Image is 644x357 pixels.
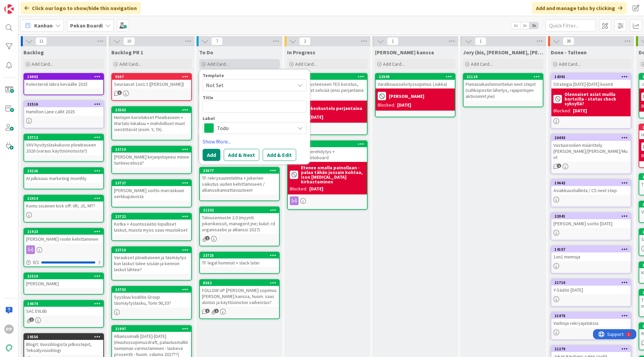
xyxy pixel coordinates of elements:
[24,340,103,355] div: Blogit: Vuosiblogista jatkostepit, Tekoälyvisioblogi
[532,2,627,14] div: Add and manage tabs by clicking
[551,319,631,328] div: Vanhoja rekryajatuksia
[200,213,279,234] div: Talousennuste 2.0 (myynti: jokerikeissit, managerit jne; kulut: rd organisaatio ja allianssi 2027)
[203,73,224,78] span: Template
[551,135,631,162] div: 20493Vastuuroolien määrittely [PERSON_NAME]/[PERSON_NAME]/Muut
[217,123,291,133] span: Todo
[309,185,323,192] div: [DATE]
[554,135,631,140] div: 20493
[551,280,631,294] div: 21710Y-Säätiö [DATE]
[24,140,103,155] div: VAV hyvityslaskukuvio plowbaseen 2026 (varaus käyttöönotosta?)
[554,247,631,252] div: 14157
[309,114,323,121] div: [DATE]
[207,61,229,67] span: Add Card...
[112,107,191,134] div: 23563Hintojen korotukset Plowbaseen + Wartalo lokakuu + mahdolliset muut viestittävät (esim. Y, TA)
[24,195,103,201] div: 22414
[35,3,37,8] div: 1
[112,253,191,274] div: Varaukset plowbaseen ja täsmäytys kun laskut tulee sisään ja kennon laskut lähtee?
[112,293,191,307] div: Syyskuu koalitio Group täsmäytyslasku, Tomi 90,33?
[24,235,103,243] div: [PERSON_NAME] roolin kehittäminen
[24,195,103,210] div: 22414Komu sisäinen kick off: VR, JS, MT?
[205,309,210,313] span: 1
[24,74,103,80] div: 16902
[551,286,631,294] div: Y-Säätiö [DATE]
[211,37,223,45] span: 7
[551,246,631,252] div: 14157
[551,74,631,80] div: 14391
[112,214,191,220] div: 23722
[389,94,424,99] b: [PERSON_NAME]
[554,214,631,219] div: 22041
[200,252,279,267] div: 23725TF legal hommat + slack later
[24,134,103,140] div: 23712
[115,214,191,219] div: 23722
[224,149,259,161] button: Add & Next
[112,74,191,88] div: 9507Seuraavat 1on1:t ([PERSON_NAME])
[288,74,367,101] div: 23416Talousennusteeseen TES korotus, kun hommat selviää (ensi perjantaina lisäinfoa)
[112,80,191,88] div: Seuraavat 1on1:t ([PERSON_NAME])
[376,80,455,88] div: Varallisuusselvityssopimus (Jukka)
[112,186,191,201] div: [PERSON_NAME] soitto marraskuun serkkupäivistä
[379,74,455,79] div: 22949
[378,102,395,109] div: Blocked:
[24,301,103,307] div: 14674
[551,313,631,319] div: 21476
[27,196,103,201] div: 22414
[115,147,191,152] div: 23719
[214,309,219,313] span: 1
[551,246,631,261] div: 141571on1 memoja
[545,19,596,32] input: Quick Filter...
[24,334,103,340] div: 19556
[551,252,631,261] div: 1on1 memoja
[115,326,191,331] div: 21997
[33,259,39,266] span: 0 / 1
[287,49,315,56] span: In Progress
[112,180,191,186] div: 23727
[115,248,191,252] div: 23710
[27,335,103,339] div: 19556
[565,92,629,106] b: Olennaiset asiat muilla korteilla - status check syksyllä?
[112,113,191,134] div: Hintojen korotukset Plowbaseen + Wartalo lokakuu + mahdolliset muut viestittävät (esim. Y, TA)
[464,80,543,101] div: Pienasiakashinnoittelun next stepit (sähköpostin lähetys, rajapintojen aktivoinnit jne)
[24,307,103,315] div: SAC EVL6b
[295,61,317,67] span: Add Card...
[554,181,631,185] div: 19642
[24,101,103,116] div: 21516Hamilton Lane callit 2025
[529,22,538,29] span: 3x
[464,74,543,101] div: 21124Pienasiakashinnoittelun next stepit (sähköpostin lähetys, rajapintojen aktivoinnit jne)
[471,61,492,67] span: Add Card...
[24,174,103,183] div: AI julkisuus marketing monthly
[203,253,279,258] div: 23725
[112,326,191,332] div: 21997
[24,229,103,243] div: 21923[PERSON_NAME] roolin kehittäminen
[24,201,103,210] div: Komu sisäinen kick off: VR, JS, MT?
[288,74,367,80] div: 23416
[387,37,398,45] span: 1
[467,74,543,79] div: 21124
[112,214,191,234] div: 23722Kotka + Asuntosäätiö lopulliset laskut, muista myös saas-muutokset
[70,22,103,29] b: Pekan Boardi
[464,74,543,80] div: 21124
[117,91,122,95] span: 3
[112,287,191,293] div: 23702
[200,286,279,307] div: FOLLOW UP [PERSON_NAME] sopimus [PERSON_NAME] kanssa, huom. saas aloitus ja käyttöönoton vaiheistus?
[551,180,631,186] div: 19642
[551,313,631,328] div: 21476Vanhoja rekryajatuksia
[383,61,405,67] span: Add Card...
[199,49,213,56] span: To Do
[554,280,631,285] div: 21710
[200,207,279,213] div: 21332
[24,273,103,279] div: 21510
[111,49,143,56] span: Backlog PR 1
[115,108,191,112] div: 23563
[200,174,279,194] div: TF rekrysuunnitelma + jokerien vaikutus uuden kehittämiseen / allianssikannattavuuteen!
[112,287,191,307] div: 23702Syyskuu koalitio Group täsmäytyslasku, Tomi 90,33?
[291,142,367,146] div: 21695
[290,185,307,192] div: Blocked:
[112,247,191,274] div: 23710Varaukset plowbaseen ja täsmäytys kun laskut tulee sisään ja kennon laskut lähtee?
[203,137,307,145] a: Show More...
[14,1,31,9] span: Support
[203,168,279,173] div: 23677
[203,281,279,285] div: 8562
[112,153,191,167] div: [PERSON_NAME] kirjanpitojeesi minne tuntiexcelissä?
[24,273,103,288] div: 21510[PERSON_NAME]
